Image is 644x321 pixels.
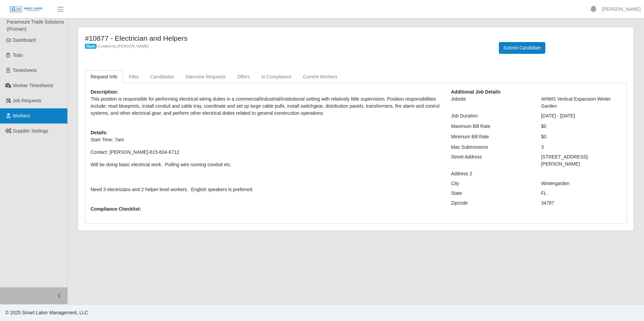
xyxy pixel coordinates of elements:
[446,200,536,207] div: Zipcode
[446,153,536,168] div: Street Address
[91,161,441,168] p: Will be doing basic electrical work. Pulling wire running conduit etc.
[446,190,536,197] div: State
[446,112,536,119] div: Job Duration
[144,70,180,83] a: Candidates
[602,6,641,13] a: [PERSON_NAME]
[180,70,231,83] a: Interview Requests
[13,52,23,58] span: Todo
[446,180,536,187] div: City
[13,128,49,134] span: Supplier Settings
[13,37,36,43] span: Dashboard
[7,19,64,32] span: Paramount Trade Solutions (Proman)
[85,34,489,42] h4: #10877 - Electrician and Helpers
[446,144,536,151] div: Max Submissions
[446,96,536,110] div: Jobsite
[13,83,53,88] span: Worker Timesheets
[91,89,118,95] b: Description:
[98,44,149,48] span: Created by [PERSON_NAME]
[91,136,441,143] p: Start Time: 7am
[446,170,536,177] div: Address 2
[91,96,441,117] p: This position is responsible for performing electrical wiring duties in a commercial/industrial/i...
[536,133,626,140] div: $0
[536,123,626,130] div: $0
[446,123,536,130] div: Maximum Bill Rate
[5,310,88,315] span: © 2025 Smart Labor Management, LLC
[536,180,626,187] div: Wintergarden
[451,89,501,95] b: Additional Job Details
[536,200,626,207] div: 34787
[536,144,626,151] div: 3
[91,149,441,156] p: Contact: [PERSON_NAME]-615-604-6712
[13,98,42,103] span: Job Requests
[123,70,144,83] a: Files
[297,70,343,83] a: Current Workers
[231,70,256,83] a: Offers
[91,130,108,135] b: Details:
[446,133,536,140] div: Minimum Bill Rate
[499,42,545,54] button: Submit Candidate
[536,96,626,110] div: AHWG Vertical Expansion Winter Garden
[85,44,97,49] span: Open
[13,113,30,118] span: Workers
[536,112,626,119] div: [DATE] - [DATE]
[9,6,43,13] img: SLM Logo
[13,68,37,73] span: Timesheets
[91,206,141,212] b: Compliance Checklist:
[536,153,626,168] div: [STREET_ADDRESS][PERSON_NAME]
[536,190,626,197] div: FL
[256,70,297,83] a: In Compliance
[91,186,441,193] p: Need 3 electricians and 2 helper level workers. English speakers is preferred.
[85,70,123,83] a: Request Info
